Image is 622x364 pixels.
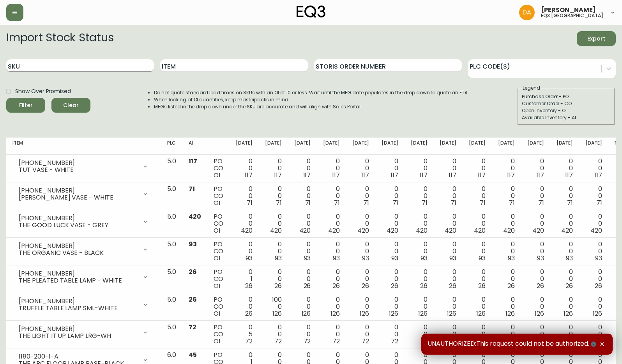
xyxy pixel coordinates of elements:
li: When looking at OI quantities, keep masterpacks in mind. [154,96,469,103]
div: [PHONE_NUMBER]THE GOOD LUCK VASE - GREY [12,213,155,230]
div: 0 0 [585,213,602,234]
div: 0 0 [236,213,253,234]
span: 420 [445,226,456,235]
th: PLC [161,138,182,155]
span: 93 [421,254,428,263]
span: 126 [505,309,515,318]
span: 93 [275,254,282,263]
div: 0 0 [294,269,311,290]
div: 0 0 [440,241,456,262]
div: 0 0 [585,324,602,345]
div: 0 0 [527,158,544,179]
div: 0 0 [498,269,515,290]
span: 126 [302,309,311,318]
button: Clear [51,98,90,113]
span: 26 [189,267,197,276]
span: 71 [538,198,544,207]
div: 0 0 [469,269,486,290]
div: [PHONE_NUMBER]TUT VASE - WHITE [12,158,155,175]
th: [DATE] [346,138,375,155]
span: 126 [418,309,428,318]
img: dd1a7e8db21a0ac8adbf82b84ca05374 [519,5,535,20]
span: 26 [537,281,544,290]
span: 420 [474,226,486,235]
span: 420 [503,226,515,235]
div: 0 1 [236,269,253,290]
div: 0 0 [382,324,398,345]
td: 5.0 [161,155,182,182]
div: 0 0 [323,213,340,234]
span: 71 [480,198,486,207]
div: 100 0 [265,296,282,317]
span: 420 [357,226,369,235]
div: 0 0 [294,324,311,345]
div: 0 0 [352,269,369,290]
div: 0 0 [382,158,398,179]
div: 0 0 [411,269,428,290]
span: 117 [594,171,602,180]
div: 0 0 [411,186,428,207]
td: 5.0 [161,182,182,210]
div: 0 0 [469,158,486,179]
div: 0 0 [527,324,544,345]
span: 420 [416,226,428,235]
span: Show Over Promised [15,87,71,95]
div: THE ORGANIC VASE - BLACK [19,249,138,256]
div: [PHONE_NUMBER]THE PLEATED TABLE LAMP - WHITE [12,269,155,286]
span: 71 [422,198,428,207]
div: 0 0 [527,296,544,317]
span: 420 [328,226,340,235]
div: 0 0 [236,241,253,262]
span: 93 [246,254,253,263]
td: 5.0 [161,265,182,293]
div: [PHONE_NUMBER]TRUFFLE TABLE LAMP SML-WHITE [12,296,155,313]
div: 0 0 [440,296,456,317]
div: 0 0 [411,213,428,234]
span: Export [583,34,610,44]
th: [DATE] [521,138,550,155]
div: 0 0 [294,213,311,234]
td: 5.0 [161,210,182,238]
div: 0 0 [557,241,573,262]
span: 26 [391,281,398,290]
span: 126 [389,309,398,318]
span: 26 [362,281,369,290]
span: 72 [189,323,196,332]
div: 0 0 [382,269,398,290]
th: [DATE] [375,138,405,155]
div: [PHONE_NUMBER][PERSON_NAME] VASE - WHITE [12,186,155,203]
div: Filter [19,101,33,110]
th: AI [182,138,207,155]
span: 117 [536,171,544,180]
div: 0 0 [557,324,573,345]
span: 420 [241,226,253,235]
div: 0 0 [557,269,573,290]
span: 126 [360,309,369,318]
span: Clear [58,101,84,110]
span: 126 [272,309,282,318]
div: PO CO [214,324,223,345]
div: 0 0 [352,213,369,234]
div: 0 0 [382,241,398,262]
div: 0 0 [440,186,456,207]
span: 126 [330,309,340,318]
div: 0 0 [498,324,515,345]
div: 0 0 [352,296,369,317]
span: 93 [595,254,602,263]
div: 0 0 [382,186,398,207]
span: 117 [274,171,282,180]
div: Purchase Order - PO [522,93,611,100]
th: [DATE] [259,138,288,155]
span: 117 [391,171,398,180]
span: 420 [561,226,573,235]
li: Do not quote standard lead times on SKUs with an OI of 10 or less. Wait until the MFG date popula... [154,89,469,96]
div: 0 0 [323,269,340,290]
span: 420 [387,226,398,235]
span: 93 [537,254,544,263]
th: [DATE] [550,138,580,155]
div: TRUFFLE TABLE LAMP SML-WHITE [19,305,138,312]
div: 0 0 [323,241,340,262]
div: 0 0 [294,296,311,317]
span: 117 [420,171,428,180]
div: 0 0 [265,269,282,290]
